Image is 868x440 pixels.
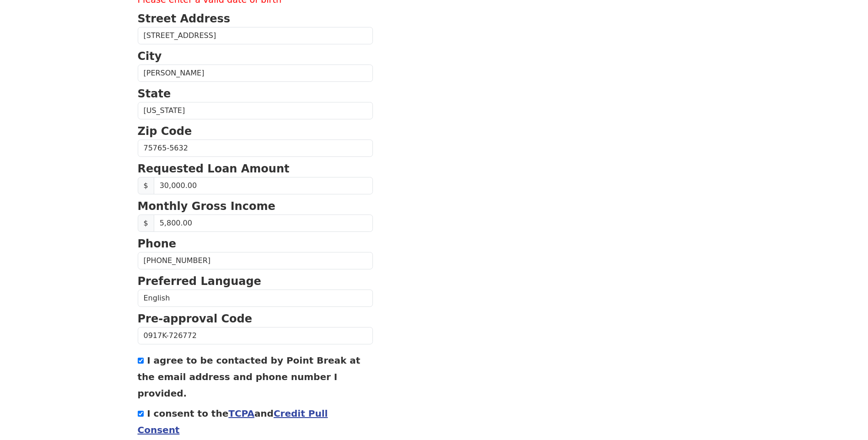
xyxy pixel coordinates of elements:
[138,408,328,435] a: Credit Pull Consent
[138,355,361,399] label: I agree to be contacted by Point Break at the email address and phone number I provided.
[138,87,171,100] strong: State
[138,327,373,344] input: Pre-approval Code
[138,177,154,194] span: $
[138,237,177,250] strong: Phone
[154,215,373,232] input: Monthly Gross Income
[138,252,373,269] input: Phone
[138,64,373,82] input: City
[138,12,231,25] strong: Street Address
[138,198,373,215] p: Monthly Gross Income
[138,312,253,325] strong: Pre-approval Code
[138,27,373,44] input: Street Address
[154,177,373,194] input: Requested Loan Amount
[138,162,290,175] strong: Requested Loan Amount
[138,408,328,435] label: I consent to the and
[138,140,373,157] input: Zip Code
[138,125,192,138] strong: Zip Code
[228,408,254,419] a: TCPA
[138,50,162,63] strong: City
[138,275,261,288] strong: Preferred Language
[138,215,154,232] span: $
